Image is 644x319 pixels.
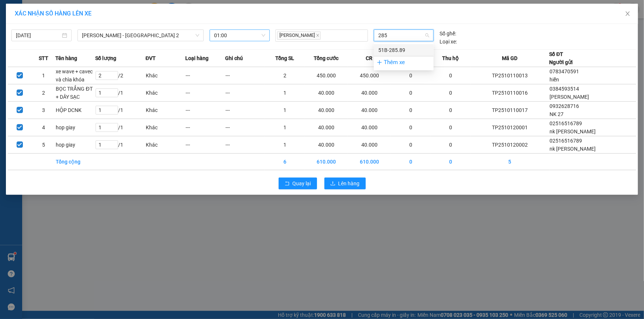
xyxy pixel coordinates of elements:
[39,54,48,62] span: STT
[431,67,471,84] td: 0
[330,181,335,187] span: upload
[279,178,317,189] button: rollbackQuay lại
[225,136,265,154] td: ---
[265,154,305,170] td: 6
[145,119,185,136] td: Khác
[16,31,61,39] input: 12/10/2025
[471,136,550,154] td: TP2510120002
[56,84,96,102] td: BỌC TRẮNG ĐT + DÂY SẠC
[56,154,96,170] td: Tổng cộng
[550,86,579,92] span: 0384593514
[265,102,305,119] td: 1
[225,102,265,119] td: ---
[277,31,321,40] span: [PERSON_NAME]
[442,54,459,62] span: Thu hộ
[95,67,145,84] td: / 2
[145,54,156,62] span: ĐVT
[185,54,209,62] span: Loại hàng
[185,67,225,84] td: ---
[185,136,225,154] td: ---
[550,146,596,152] span: nk [PERSON_NAME]
[95,102,145,119] td: / 1
[440,29,456,38] span: Số ghế:
[431,136,471,154] td: 0
[305,102,348,119] td: 40.000
[348,119,391,136] td: 40.000
[431,154,471,170] td: 0
[265,67,305,84] td: 2
[550,77,559,83] span: hiển
[145,102,185,119] td: Khác
[440,38,457,46] span: Loại xe:
[366,54,372,62] span: CR
[56,67,96,84] td: xe wave + cavec và chìa khóa
[550,138,582,144] span: 02516516789
[314,54,338,62] span: Tổng cước
[56,119,96,136] td: hop giay
[391,102,431,119] td: 0
[145,67,185,84] td: Khác
[374,44,434,56] div: 51B-285.89
[348,102,391,119] td: 40.000
[285,181,290,187] span: rollback
[316,34,320,37] span: close
[56,54,78,62] span: Tên hàng
[374,56,434,69] div: Thêm xe
[32,84,56,102] td: 2
[391,136,431,154] td: 0
[293,179,311,187] span: Quay lại
[471,67,550,84] td: TP2510110013
[95,84,145,102] td: / 1
[95,136,145,154] td: / 1
[431,84,471,102] td: 0
[550,120,582,126] span: 02516516789
[225,54,243,62] span: Ghi chú
[471,154,550,170] td: 5
[225,84,265,102] td: ---
[265,84,305,102] td: 1
[145,136,185,154] td: Khác
[195,33,200,38] span: down
[82,30,199,41] span: Phương Lâm - Sài Gòn 2
[550,129,596,134] span: nk [PERSON_NAME]
[348,136,391,154] td: 40.000
[550,111,564,117] span: NK 27
[15,10,92,17] span: XÁC NHẬN SỐ HÀNG LÊN XE
[32,102,56,119] td: 3
[305,84,348,102] td: 40.000
[431,102,471,119] td: 0
[471,102,550,119] td: TP2510110017
[265,119,305,136] td: 1
[32,67,56,84] td: 1
[348,154,391,170] td: 610.000
[348,67,391,84] td: 450.000
[275,54,294,62] span: Tổng SL
[338,179,360,187] span: Lên hàng
[214,30,265,41] span: 01:00
[225,119,265,136] td: ---
[391,154,431,170] td: 0
[32,119,56,136] td: 4
[625,11,631,17] span: close
[391,84,431,102] td: 0
[32,136,56,154] td: 5
[550,69,579,74] span: 0783470591
[225,67,265,84] td: ---
[56,136,96,154] td: hop giay
[471,119,550,136] td: TP2510120001
[348,84,391,102] td: 40.000
[95,54,116,62] span: Số lượng
[305,119,348,136] td: 40.000
[305,136,348,154] td: 40.000
[56,102,96,119] td: HỘP DCNK
[185,102,225,119] td: ---
[471,84,550,102] td: TP2510110016
[391,67,431,84] td: 0
[324,178,366,189] button: uploadLên hàng
[377,60,382,65] span: plus
[550,94,589,100] span: [PERSON_NAME]
[550,103,579,109] span: 0932628716
[145,84,185,102] td: Khác
[378,46,429,54] div: 51B-285.89
[617,4,638,24] button: Close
